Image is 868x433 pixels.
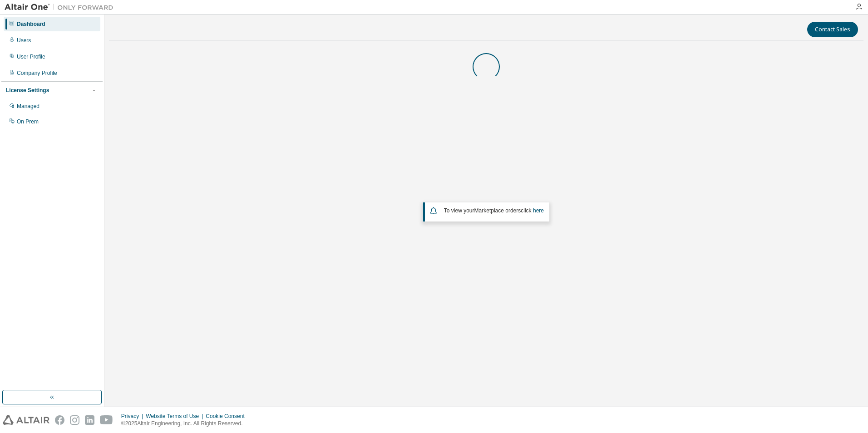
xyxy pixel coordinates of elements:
[6,87,49,94] div: License Settings
[85,415,94,425] img: linkedin.svg
[55,415,64,425] img: facebook.svg
[100,415,113,425] img: youtube.svg
[3,415,49,425] img: altair_logo.svg
[17,103,39,110] div: Managed
[206,413,250,420] div: Cookie Consent
[17,37,31,44] div: Users
[474,207,521,214] em: Marketplace orders
[121,413,146,420] div: Privacy
[17,20,45,28] div: Dashboard
[444,207,544,214] span: To view your click
[146,413,206,420] div: Website Terms of Use
[17,53,45,60] div: User Profile
[17,69,57,77] div: Company Profile
[533,207,544,214] a: here
[121,420,250,428] p: © 2025 Altair Engineering, Inc. All Rights Reserved.
[17,118,39,125] div: On Prem
[807,22,858,37] button: Contact Sales
[5,3,118,12] img: Altair One
[70,415,79,425] img: instagram.svg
